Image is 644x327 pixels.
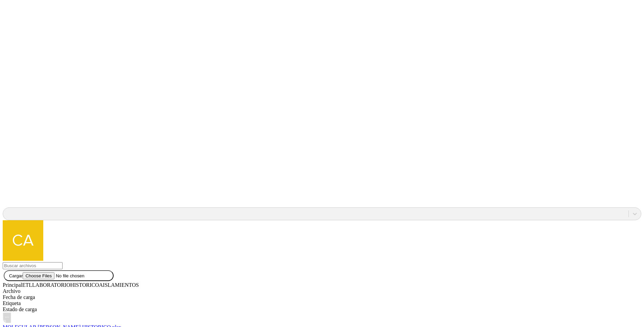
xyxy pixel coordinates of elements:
span: AISLAMIENTOS [99,282,139,288]
label: Cargar [9,273,109,278]
span: LABORATORIO [32,282,70,288]
img: camilo.loaiza@asimetrix.co profile pic [3,220,43,261]
input: Buscar archivos [3,262,63,269]
span: ETL [22,282,32,288]
button: Cargar [4,270,113,281]
span: Principal [3,282,22,288]
div: Fecha de carga [3,294,641,300]
div: Archivo [3,288,641,294]
div: Etiqueta [3,300,641,306]
input: Cargar [23,272,108,279]
div: Estado de carga [3,306,641,312]
span: HISTORICO [70,282,99,288]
